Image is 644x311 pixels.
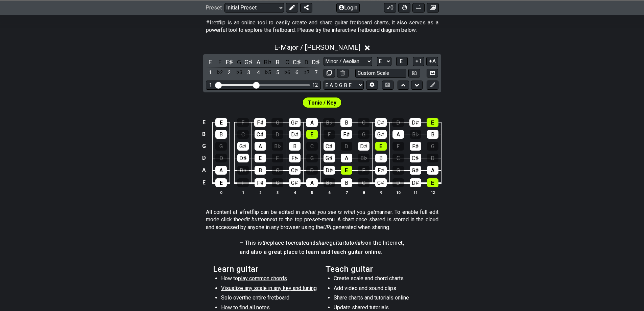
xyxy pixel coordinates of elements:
div: toggle scale degree [225,68,234,77]
div: F [358,166,369,175]
td: E [200,117,208,129]
div: E [375,142,387,151]
button: E.. [396,57,408,66]
div: A [255,142,266,151]
div: C [358,178,369,187]
div: toggle pitch class [244,58,253,67]
button: Share Preset [300,3,312,12]
div: G♯ [289,178,301,187]
button: Move down [411,81,423,90]
div: G [215,142,227,151]
div: B♭ [237,166,249,175]
div: B [215,130,227,139]
div: C♯ [375,118,387,127]
button: Toggle Dexterity for all fretkits [398,3,410,12]
th: 10 [389,189,407,196]
li: Share charts and tutorials online [334,294,430,304]
th: 12 [424,189,441,196]
div: B [255,166,266,175]
div: B [427,130,438,139]
div: toggle pitch class [225,58,234,67]
button: Copy [324,69,335,78]
div: toggle scale degree [235,68,243,77]
div: toggle scale degree [283,68,292,77]
p: All content at #fretflip can be edited in a manner. To enable full edit mode click the next to th... [206,208,438,231]
div: F♯ [410,142,421,151]
h2: Learn guitar [213,265,319,273]
button: Print [412,3,425,12]
select: Tuning [324,81,364,90]
div: G♯ [237,142,249,151]
h4: – This is place to and guitar on the Internet, [240,239,404,247]
span: Visualize any scale in any key and tuning [221,285,317,291]
em: the [262,240,270,246]
div: 12 [312,82,318,88]
div: B♭ [272,142,283,151]
div: toggle pitch class [235,58,243,67]
th: 11 [407,189,424,196]
div: B [340,118,352,127]
div: B♭ [410,130,421,139]
div: toggle pitch class [254,58,263,67]
select: Tonic/Root [377,57,391,66]
div: toggle pitch class [264,58,272,67]
div: E [341,166,352,175]
div: B [289,142,301,151]
td: E [200,176,208,189]
div: A [427,166,438,175]
li: Solo over [221,294,317,304]
div: E [215,118,227,127]
div: F [237,118,249,127]
div: C [392,154,404,162]
div: toggle pitch class [292,58,301,67]
div: F [237,178,249,187]
div: E [427,118,438,127]
div: toggle scale degree [312,68,320,77]
div: G♯ [324,154,335,162]
div: D [392,118,404,127]
th: 3 [269,189,286,196]
div: Visible fret range [206,81,321,90]
div: toggle pitch class [273,58,282,67]
span: How to find all notes [221,304,270,311]
th: 1 [234,189,252,196]
div: toggle scale degree [292,68,301,77]
div: G [271,118,283,127]
div: D♯ [289,130,301,139]
em: tutorials [344,240,365,246]
button: 0 [384,3,396,12]
div: C♯ [324,142,335,151]
span: Preset [206,4,222,11]
div: toggle scale degree [206,68,215,77]
button: Store user defined scale [408,69,420,78]
p: #fretflip is an online tool to easily create and share guitar fretboard charts, it also serves as... [206,19,438,34]
div: C♯ [375,178,387,187]
div: F♯ [254,118,266,127]
div: E [427,178,438,187]
div: D [427,154,438,162]
div: 1 [209,82,212,88]
div: toggle scale degree [273,68,282,77]
em: what you see is what you get [304,209,375,215]
div: A [215,166,227,175]
em: create [291,240,306,246]
div: F♯ [375,166,387,175]
li: Add video and sound clips [334,285,430,294]
button: Edit Tuning [366,81,378,90]
select: Preset [224,3,284,12]
div: C [306,142,318,151]
button: Move up [398,81,409,90]
h2: Teach guitar [326,265,431,273]
div: D♯ [410,178,421,187]
div: A [341,154,352,162]
button: Create Image [427,69,438,78]
span: E - Major / [PERSON_NAME] [274,43,360,51]
div: F♯ [289,154,301,162]
div: G♯ [289,118,301,127]
div: C♯ [410,154,421,162]
div: B [375,154,387,162]
div: F♯ [255,178,266,187]
td: D [200,152,208,164]
div: toggle scale degree [302,68,311,77]
div: toggle pitch class [206,58,215,67]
